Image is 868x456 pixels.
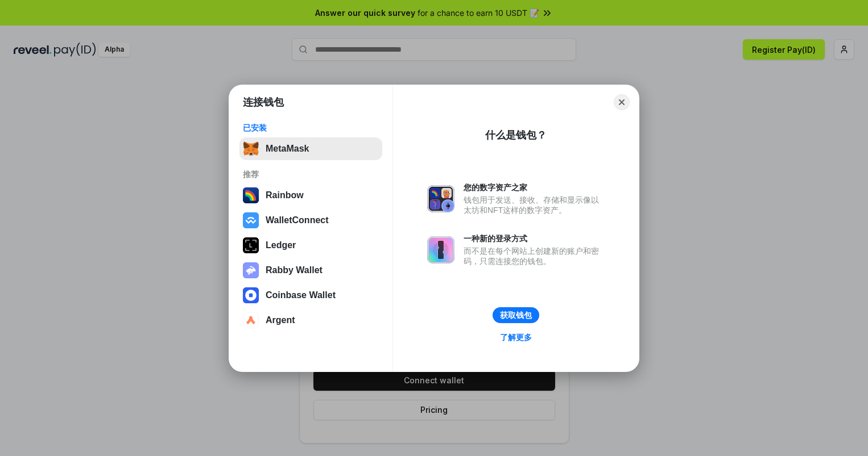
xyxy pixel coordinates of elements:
img: svg+xml,%3Csvg%20width%3D%2228%22%20height%3D%2228%22%20viewBox%3D%220%200%2028%2028%22%20fill%3D... [243,287,259,303]
img: svg+xml,%3Csvg%20width%3D%2228%22%20height%3D%2228%22%20viewBox%3D%220%200%2028%2028%22%20fill%3D... [243,212,259,228]
div: Rabby Wallet [266,265,323,275]
a: 了解更多 [493,330,539,345]
button: 获取钱包 [493,307,539,323]
div: Coinbase Wallet [266,290,336,300]
div: 钱包用于发送、接收、存储和显示像以太坊和NFT这样的数字资产。 [464,195,605,215]
img: svg+xml,%3Csvg%20fill%3D%22none%22%20height%3D%2233%22%20viewBox%3D%220%200%2035%2033%22%20width%... [243,141,259,157]
img: svg+xml,%3Csvg%20xmlns%3D%22http%3A%2F%2Fwww.w3.org%2F2000%2Fsvg%22%20width%3D%2228%22%20height%3... [243,237,259,253]
img: svg+xml,%3Csvg%20xmlns%3D%22http%3A%2F%2Fwww.w3.org%2F2000%2Fsvg%22%20fill%3D%22none%22%20viewBox... [243,262,259,278]
div: 一种新的登录方式 [464,233,605,244]
button: Rainbow [239,184,382,207]
div: 获取钱包 [500,310,532,320]
div: WalletConnect [266,215,329,225]
button: WalletConnect [239,209,382,232]
button: Ledger [239,234,382,257]
div: 了解更多 [500,332,532,342]
div: 而不是在每个网站上创建新的账户和密码，只需连接您的钱包。 [464,246,605,266]
img: svg+xml,%3Csvg%20width%3D%22120%22%20height%3D%22120%22%20viewBox%3D%220%200%20120%20120%22%20fil... [243,187,259,203]
h1: 连接钱包 [243,95,284,109]
button: Close [614,94,630,110]
img: svg+xml,%3Csvg%20xmlns%3D%22http%3A%2F%2Fwww.w3.org%2F2000%2Fsvg%22%20fill%3D%22none%22%20viewBox... [427,185,454,212]
div: MetaMask [266,144,309,154]
button: Rabby Wallet [239,259,382,282]
div: Ledger [266,240,296,250]
button: MetaMask [239,137,382,160]
button: Coinbase Wallet [239,284,382,307]
div: 您的数字资产之家 [464,182,605,193]
div: Argent [266,315,295,325]
button: Argent [239,309,382,332]
img: svg+xml,%3Csvg%20width%3D%2228%22%20height%3D%2228%22%20viewBox%3D%220%200%2028%2028%22%20fill%3D... [243,312,259,328]
img: svg+xml,%3Csvg%20xmlns%3D%22http%3A%2F%2Fwww.w3.org%2F2000%2Fsvg%22%20fill%3D%22none%22%20viewBox... [427,236,454,263]
div: Rainbow [266,190,304,200]
div: 什么是钱包？ [485,128,547,142]
div: 已安装 [243,123,379,133]
div: 推荐 [243,169,379,179]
